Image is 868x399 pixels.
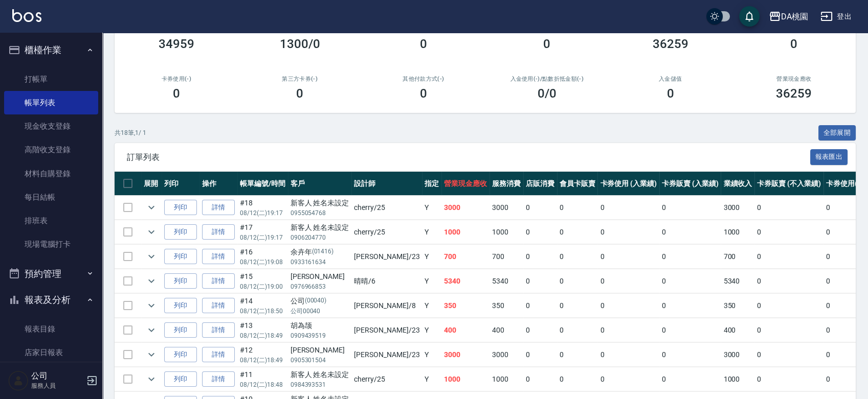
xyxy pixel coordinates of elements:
td: 1000 [721,220,754,244]
td: 1000 [489,220,523,244]
p: 0984393531 [291,380,349,389]
div: 余卉年 [291,247,349,257]
h3: 0 [420,86,427,101]
td: 0 [557,343,598,367]
td: cherry /25 [351,220,422,244]
td: Y [422,343,441,367]
td: 0 [754,220,823,244]
button: 列印 [164,200,197,216]
td: 0 [523,367,557,391]
td: 1000 [441,220,489,244]
td: 5340 [441,269,489,293]
td: 3000 [489,343,523,367]
a: 詳情 [202,347,235,363]
button: expand row [144,371,159,387]
div: 胡為颉 [291,320,349,331]
td: 0 [659,269,721,293]
td: 3000 [721,196,754,220]
th: 營業現金應收 [441,172,489,196]
button: 櫃檯作業 [4,37,98,63]
td: #17 [237,220,288,244]
td: 0 [824,294,865,318]
td: 0 [824,220,865,244]
th: 服務消費 [489,172,523,196]
a: 詳情 [202,224,235,240]
td: 350 [721,294,754,318]
td: 1000 [489,367,523,391]
h3: 0 [296,86,303,101]
button: DA桃園 [765,6,812,27]
a: 詳情 [202,273,235,289]
p: 08/12 (二) 18:50 [240,307,285,316]
button: expand row [144,347,159,362]
h2: 其他付款方式(-) [374,76,473,82]
p: 08/12 (二) 18:48 [240,380,285,389]
td: 0 [523,318,557,342]
a: 報表匯出 [810,152,848,161]
p: (01416) [312,247,334,257]
button: 全部展開 [818,125,856,141]
button: expand row [144,249,159,264]
div: 公司 [291,296,349,307]
td: 3000 [441,343,489,367]
th: 卡券販賣 (入業績) [659,172,721,196]
td: Y [422,196,441,220]
td: 0 [597,220,659,244]
td: [PERSON_NAME] /23 [351,318,422,342]
button: expand row [144,298,159,313]
td: 0 [557,245,598,269]
h5: 公司 [31,371,83,381]
button: 報表匯出 [810,149,848,165]
h3: 34959 [159,37,194,51]
button: 列印 [164,322,197,338]
td: 0 [824,343,865,367]
h3: 0 [667,86,674,101]
td: 0 [523,245,557,269]
td: 0 [659,294,721,318]
p: 08/12 (二) 19:08 [240,257,285,267]
td: 0 [659,196,721,220]
h3: 0 [173,86,180,101]
p: 08/12 (二) 18:49 [240,356,285,365]
td: #11 [237,367,288,391]
a: 打帳單 [4,67,98,91]
div: DA桃園 [781,10,808,23]
h2: 營業現金應收 [745,76,844,82]
p: 08/12 (二) 19:00 [240,282,285,291]
td: 0 [597,367,659,391]
td: cherry /25 [351,367,422,391]
td: 0 [754,343,823,367]
span: 訂單列表 [127,152,810,162]
h3: 0 [420,37,427,51]
div: [PERSON_NAME] [291,345,349,356]
h2: 第三方卡券(-) [251,76,350,82]
a: 詳情 [202,298,235,314]
div: 新客人 姓名未設定 [291,222,349,233]
a: 材料自購登錄 [4,162,98,185]
td: 5340 [721,269,754,293]
td: 0 [523,220,557,244]
td: 0 [659,245,721,269]
td: 400 [441,318,489,342]
td: Y [422,294,441,318]
td: 0 [659,343,721,367]
a: 每日結帳 [4,185,98,209]
td: 0 [523,294,557,318]
td: Y [422,318,441,342]
th: 帳單編號/時間 [237,172,288,196]
td: #14 [237,294,288,318]
p: 0933161634 [291,257,349,267]
td: 0 [557,269,598,293]
button: expand row [144,273,159,289]
td: 0 [597,318,659,342]
div: 新客人 姓名未設定 [291,198,349,208]
td: 3000 [721,343,754,367]
td: 700 [721,245,754,269]
td: 0 [557,294,598,318]
a: 現金收支登錄 [4,114,98,138]
h2: 卡券使用(-) [127,76,226,82]
td: 0 [754,367,823,391]
button: expand row [144,224,159,240]
td: 0 [754,196,823,220]
td: 0 [523,196,557,220]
